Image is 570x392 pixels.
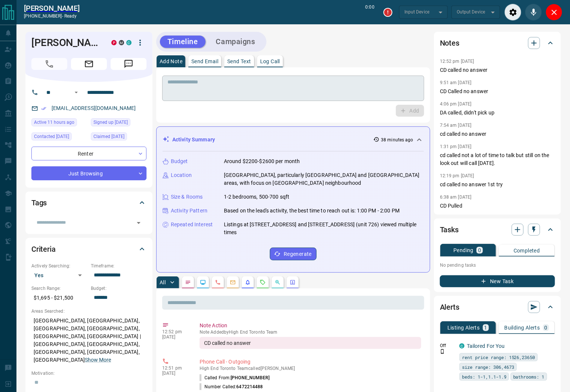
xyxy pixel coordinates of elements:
[200,383,263,390] p: Number Called:
[478,248,481,253] p: 0
[440,173,474,178] p: 12:19 pm [DATE]
[505,4,521,21] div: Audio Settings
[459,343,465,349] div: condos.ca
[24,4,80,13] a: [PERSON_NAME]
[440,342,455,349] p: Off
[172,136,215,144] p: Activity Summary
[275,279,281,285] svg: Opportunities
[462,373,506,380] span: beds: 1-1,1.1-1.9
[191,59,218,64] p: Send Email
[447,325,480,330] p: Listing Alerts
[34,119,74,126] span: Active 11 hours ago
[52,105,136,111] a: [EMAIL_ADDRESS][DOMAIN_NAME]
[93,133,124,140] span: Claimed [DATE]
[381,137,413,143] p: 38 minutes ago
[514,248,540,253] p: Completed
[440,301,459,313] h2: Alerts
[484,325,487,330] p: 1
[525,4,542,21] div: Mute
[126,40,132,45] div: condos.ca
[171,171,192,179] p: Location
[440,275,555,287] button: New Task
[230,279,236,285] svg: Emails
[462,353,535,361] span: rent price range: 1526,23650
[440,298,555,316] div: Alerts
[171,157,188,165] p: Budget
[227,59,251,64] p: Send Text
[440,151,555,167] p: cd called not a lot of time to talk but still on the look out will call [DATE].
[31,269,87,281] div: Yes
[224,207,400,215] p: Based on the lead's activity, the best time to reach out is: 1:00 PM - 2:00 PM
[160,59,182,64] p: Add Note
[513,373,545,380] span: bathrooms: 1
[505,325,540,330] p: Building Alerts
[162,365,188,371] p: 12:51 pm
[119,40,124,45] div: mrloft.ca
[171,221,213,229] p: Repeated Interest
[200,322,421,330] p: Note Action
[31,147,147,160] div: Renter
[200,337,421,349] div: CD called no answer
[31,166,147,180] div: Just Browsing
[24,13,80,19] p: [PHONE_NUMBER] -
[34,133,69,140] span: Contacted [DATE]
[31,263,87,269] p: Actively Searching:
[41,106,46,111] svg: Email Verified
[31,315,147,366] p: [GEOGRAPHIC_DATA], [GEOGRAPHIC_DATA], [GEOGRAPHIC_DATA], [GEOGRAPHIC_DATA], [GEOGRAPHIC_DATA], [G...
[31,370,147,377] p: Motivation:
[224,221,424,236] p: Listings at [STREET_ADDRESS] and [STREET_ADDRESS] (unit 726) viewed multiple times
[440,349,445,354] svg: Push Notification Only
[215,279,221,285] svg: Calls
[440,221,555,239] div: Tasks
[72,88,81,97] button: Open
[200,366,421,371] p: High End Toronto Team called [PERSON_NAME]
[260,59,280,64] p: Log Call
[440,130,555,138] p: cd called no answer
[440,34,555,52] div: Notes
[453,248,474,253] p: Pending
[31,243,56,255] h2: Criteria
[31,292,87,304] p: $1,695 - $21,500
[245,279,251,285] svg: Listing Alerts
[185,279,191,285] svg: Notes
[231,375,269,380] span: [PHONE_NUMBER]
[31,240,147,258] div: Criteria
[31,194,147,212] div: Tags
[366,4,375,21] p: 0:00
[162,334,188,340] p: [DATE]
[209,36,263,48] button: Campaigns
[91,132,147,143] div: Sat Aug 09 2025
[111,58,147,70] span: Message
[133,218,144,228] button: Open
[31,58,67,70] span: Call
[270,248,317,260] button: Regenerate
[440,181,555,189] p: cd called no answer 1st try
[440,144,472,149] p: 1:31 pm [DATE]
[91,285,147,292] p: Budget:
[440,260,555,271] p: No pending tasks
[546,4,563,21] div: Close
[440,37,459,49] h2: Notes
[440,109,555,117] p: DA called, didn't pick up
[200,279,206,285] svg: Lead Browsing Activity
[93,119,128,126] span: Signed up [DATE]
[162,371,188,376] p: [DATE]
[440,80,472,85] p: 9:51 am [DATE]
[171,207,207,215] p: Activity Pattern
[545,325,548,330] p: 0
[31,197,47,209] h2: Tags
[71,58,107,70] span: Email
[224,157,300,165] p: Around $2200-$2600 per month
[31,37,100,49] h1: [PERSON_NAME]
[31,308,147,315] p: Areas Searched:
[440,195,472,200] p: 6:38 am [DATE]
[224,171,424,187] p: [GEOGRAPHIC_DATA], particularly [GEOGRAPHIC_DATA] and [GEOGRAPHIC_DATA] areas, with focus on [GEO...
[440,66,555,74] p: CD called no answer
[467,343,505,349] a: Tailored For You
[111,40,117,45] div: property.ca
[440,224,459,236] h2: Tasks
[160,280,166,285] p: All
[224,193,289,201] p: 1-2 bedrooms, 500-700 sqft
[31,132,87,143] div: Fri Sep 12 2025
